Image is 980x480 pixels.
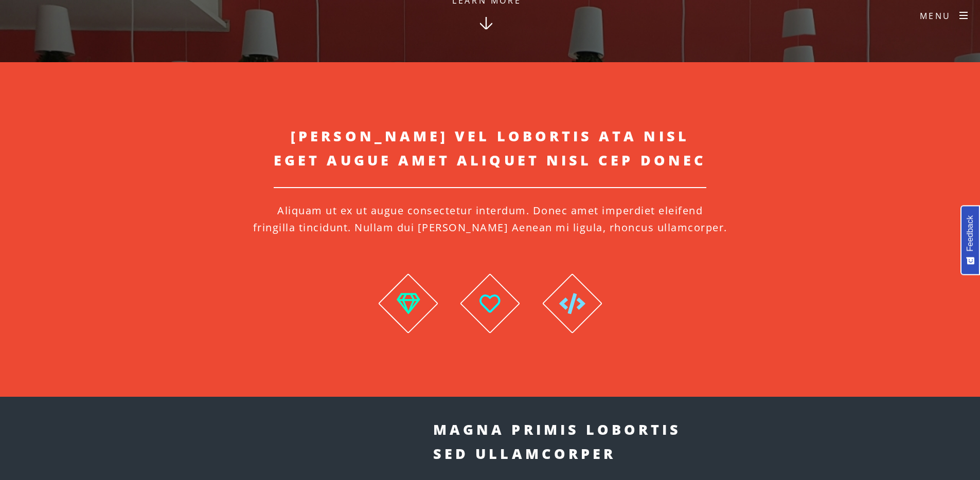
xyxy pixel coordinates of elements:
[960,205,980,275] button: Feedback - Show survey
[274,124,706,188] h2: [PERSON_NAME] vel lobortis ata nisl eget augue amet aliquet nisl cep donec
[182,202,799,236] p: Aliquam ut ex ut augue consectetur interdum. Donec amet imperdiet eleifend fringilla tincidunt. N...
[966,215,975,251] span: Feedback
[433,417,845,466] h2: Magna primis lobortis sed ullamcorper
[920,10,951,22] span: Menu
[907,1,980,31] a: Menu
